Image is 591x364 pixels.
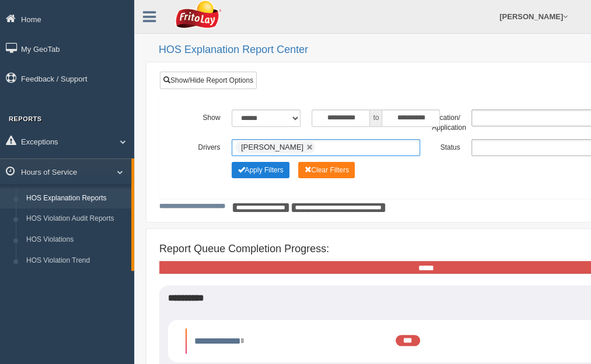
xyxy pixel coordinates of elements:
[186,109,226,123] label: Show
[21,250,131,271] a: HOS Violation Trend
[370,109,382,127] span: to
[159,44,579,56] h2: HOS Explanation Report Center
[21,188,131,209] a: HOS Explanation Reports
[186,139,226,153] label: Drivers
[160,72,257,89] a: Show/Hide Report Options
[426,139,466,153] label: Status
[426,109,466,133] label: Location/ Application
[241,143,303,151] span: [PERSON_NAME]
[21,208,131,229] a: HOS Violation Audit Reports
[21,229,131,250] a: HOS Violations
[232,162,289,178] button: Change Filter Options
[298,162,355,178] button: Change Filter Options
